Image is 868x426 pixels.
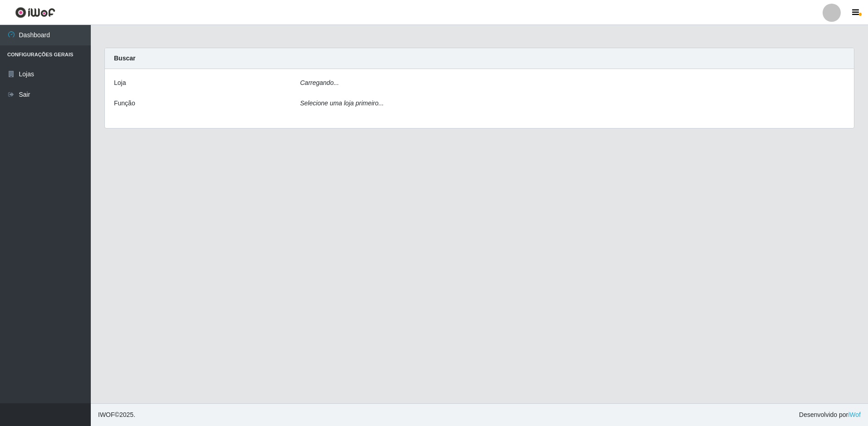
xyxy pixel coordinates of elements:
span: © 2025 . [98,410,135,420]
span: IWOF [98,411,115,418]
img: CoreUI Logo [15,7,55,18]
i: Selecione uma loja primeiro... [300,99,384,107]
label: Loja [114,78,126,88]
i: Carregando... [300,79,339,86]
strong: Buscar [114,54,135,62]
span: Desenvolvido por [799,410,861,420]
label: Função [114,99,135,108]
a: iWof [848,411,861,418]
